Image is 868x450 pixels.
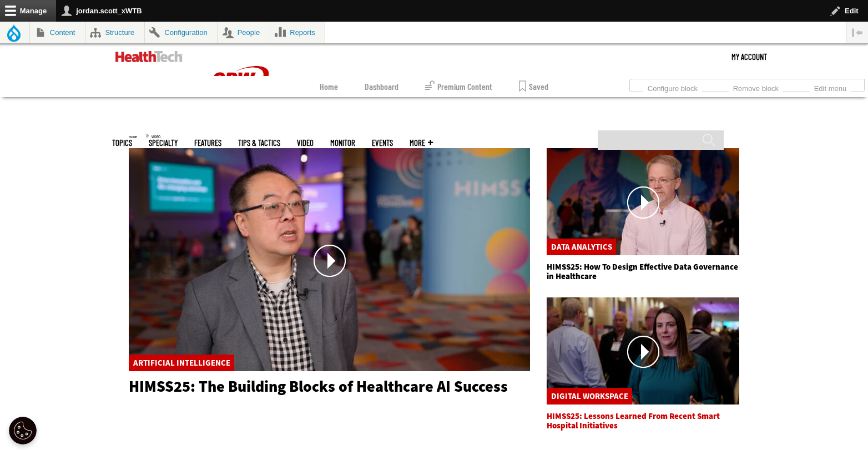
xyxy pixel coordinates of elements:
[133,357,230,368] a: Artificial Intelligence
[365,76,398,97] a: Dashboard
[810,81,851,93] a: Edit menu
[194,139,221,147] a: Features
[129,148,530,371] img: Dr. Eric Poon
[129,148,530,373] a: Dr. Eric Poon
[643,81,702,93] a: Configure block
[270,22,325,43] a: Reports
[149,139,178,147] span: Specialty
[238,139,280,147] a: Tips & Tactics
[547,297,739,406] a: HIMSS Thumbnail
[846,22,868,43] button: Vertical orientation
[547,148,739,257] a: HIMSS Thumbnail
[547,411,720,431] a: HIMSS25: Lessons Learned From Recent Smart Hospital Initiatives
[410,139,433,147] span: More
[30,22,85,43] a: Content
[218,22,270,43] a: People
[9,417,37,444] div: Cookie Settings
[425,76,492,97] a: Premium Content
[9,417,37,444] button: Open Preferences
[547,148,739,255] img: HIMSS Thumbnail
[115,51,183,62] img: Home
[551,241,612,252] a: Data Analytics
[85,22,144,43] a: Structure
[551,391,628,402] a: Digital Workspace
[145,22,217,43] a: Configuration
[547,297,739,405] img: HIMSS Thumbnail
[330,139,355,147] a: MonITor
[320,76,338,97] a: Home
[297,139,314,147] a: Video
[129,376,508,397] a: HIMSS25: The Building Blocks of Healthcare AI Success
[112,139,132,147] span: Topics
[547,261,738,282] a: HIMSS25: How To Design Effective Data Governance in Healthcare
[199,113,282,125] a: CDW
[731,40,767,73] a: My Account
[729,81,783,93] a: Remove block
[519,76,548,97] a: Saved
[731,40,767,73] div: User menu
[372,139,393,147] a: Events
